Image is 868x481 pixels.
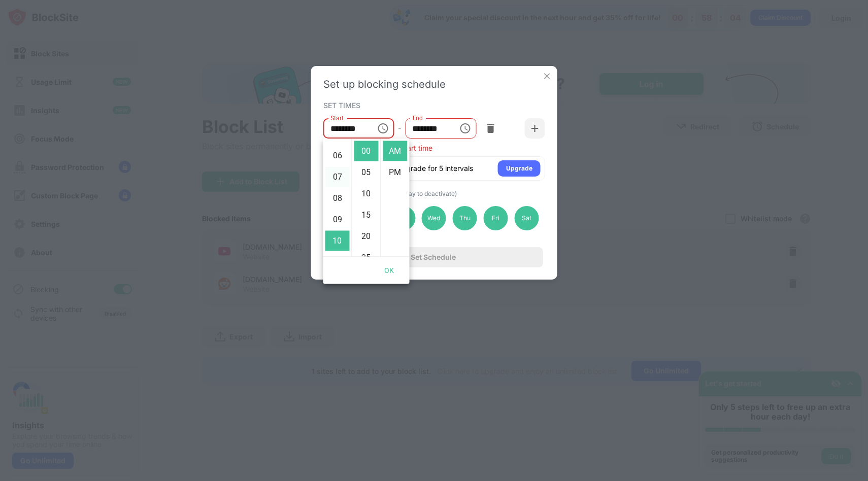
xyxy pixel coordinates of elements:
div: Fri [484,206,508,230]
div: Thu [453,206,477,230]
img: x-button.svg [542,71,552,81]
button: Choose time, selected time is 10:00 AM [373,118,393,139]
div: Wed [422,206,446,230]
span: (Click a day to deactivate) [382,190,457,197]
li: 11 hours [325,252,350,272]
li: 8 hours [325,188,350,209]
li: 10 hours [325,231,350,251]
li: 7 hours [325,167,350,187]
ul: Select meridiem [381,139,410,257]
div: SELECTED DAYS [323,189,543,197]
ul: Select minutes [352,139,381,257]
li: 6 hours [325,146,350,166]
div: Sat [514,206,539,230]
li: 9 hours [325,210,350,230]
li: PM [383,162,408,183]
div: Set up blocking schedule [323,78,545,90]
li: 5 minutes [354,162,379,183]
div: SET TIMES [323,101,543,109]
label: End [412,114,423,122]
ul: Select hours [323,139,352,257]
li: 25 minutes [354,248,379,268]
button: OK [373,261,406,280]
button: Choose time, selected time is 1:00 AM [455,118,475,139]
li: 10 minutes [354,184,379,204]
li: 15 minutes [354,205,379,225]
li: AM [383,141,408,161]
div: Upgrade [506,163,532,174]
li: 20 minutes [354,226,379,247]
li: 0 minutes [354,141,379,161]
div: Set Schedule [411,253,456,261]
label: Start [330,114,344,122]
div: End time must be after start time [323,144,545,152]
div: - [398,123,401,134]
